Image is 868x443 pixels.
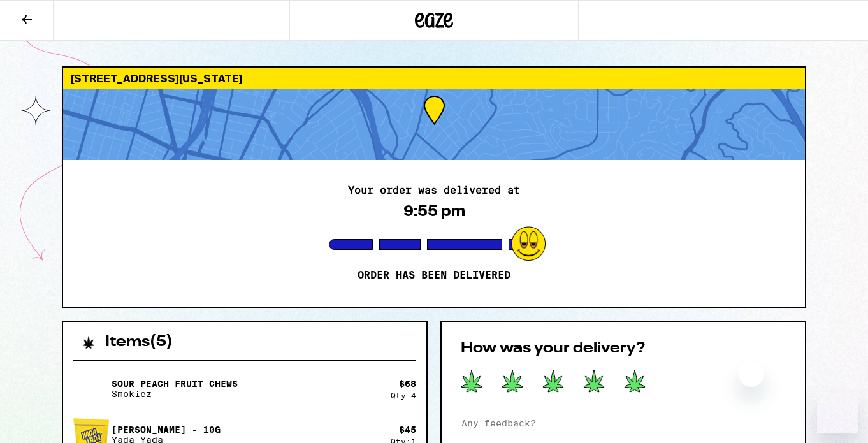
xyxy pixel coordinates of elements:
div: Qty: 4 [391,391,416,400]
p: Sour Peach Fruit Chews [112,379,238,389]
iframe: Button to launch messaging window [817,392,858,433]
div: $ 68 [399,379,416,389]
input: Any feedback? [461,414,786,433]
img: Sour Peach Fruit Chews [73,371,109,407]
p: Smokiez [112,389,238,399]
div: [STREET_ADDRESS][US_STATE] [63,68,805,89]
iframe: Close message [739,361,764,387]
div: $ 45 [399,425,416,435]
h2: Items ( 5 ) [105,335,173,350]
h2: Your order was delivered at [348,185,520,196]
p: Order has been delivered [358,269,510,282]
p: [PERSON_NAME] - 10g [112,425,221,435]
h2: How was your delivery? [461,341,786,356]
div: 9:55 pm [403,202,465,220]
